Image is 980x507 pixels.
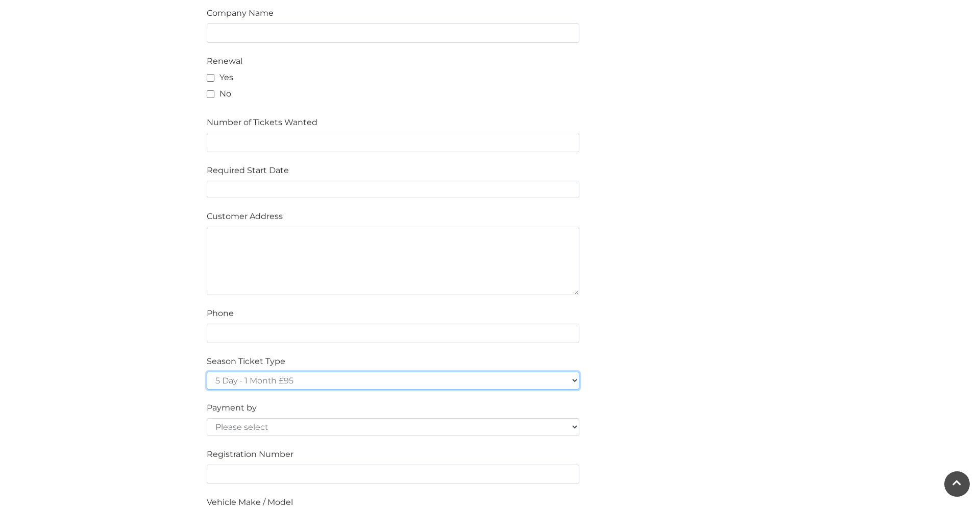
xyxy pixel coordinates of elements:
[207,7,274,19] label: Company Name
[207,71,233,84] label: Yes
[207,55,242,67] label: Renewal
[207,164,289,177] label: Required Start Date
[207,355,285,368] label: Season Ticket Type
[207,448,293,461] label: Registration Number
[207,210,283,223] label: Customer Address
[207,88,231,100] label: No
[207,307,234,320] label: Phone
[207,402,257,414] label: Payment by
[207,116,317,129] label: Number of Tickets Wanted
